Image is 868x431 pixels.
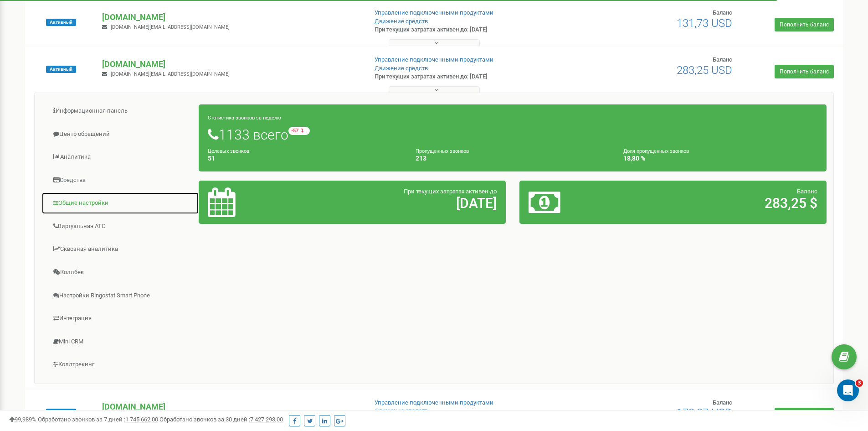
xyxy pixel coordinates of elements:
span: Баланс [713,56,732,63]
small: Доля пропущенных звонков [623,148,689,154]
a: Средства [41,169,199,192]
span: 99,989% [9,416,36,423]
a: Виртуальная АТС [41,215,199,238]
p: При текущих затратах активен до: [DATE] [375,26,564,34]
a: Общие настройки [41,192,199,214]
p: При текущих затратах активен до: [DATE] [375,73,564,81]
a: Интеграция [41,307,199,330]
a: Пополнить баланс [775,65,834,78]
a: Центр обращений [41,123,199,145]
h4: 51 [208,155,402,162]
span: Баланс [713,399,732,406]
small: Целевых звонков [208,148,249,154]
span: Активный [46,66,76,73]
span: 283,25 USD [677,64,732,77]
a: Сквозная аналитика [41,238,199,260]
small: Статистика звонков за неделю [208,115,281,121]
a: Управление подключенными продуктами [375,56,493,63]
p: [DOMAIN_NAME] [102,11,360,23]
span: Обработано звонков за 30 дней : [159,416,283,423]
a: Движение средств [375,18,428,25]
a: Управление подключенными продуктами [375,399,493,406]
h2: [DATE] [308,196,497,211]
h2: 283,25 $ [629,196,817,211]
a: Mini CRM [41,331,199,353]
span: Активный [46,19,76,26]
p: [DOMAIN_NAME] [102,401,360,413]
span: 131,73 USD [677,17,732,30]
small: Пропущенных звонков [416,148,469,154]
span: [DOMAIN_NAME][EMAIL_ADDRESS][DOMAIN_NAME] [111,71,230,77]
span: Активный [46,409,76,416]
a: Аналитика [41,146,199,168]
small: -57 [288,127,310,135]
span: Баланс [713,9,732,16]
span: 3 [856,379,863,387]
a: Пополнить баланс [775,18,834,31]
iframe: Intercom live chat [837,379,859,401]
a: Коллбек [41,261,199,284]
a: Коллтрекинг [41,353,199,376]
span: Баланс [797,188,817,195]
h1: 1133 всего [208,127,817,142]
u: 1 745 662,00 [125,416,158,423]
span: [DOMAIN_NAME][EMAIL_ADDRESS][DOMAIN_NAME] [111,24,230,30]
a: Движение средств [375,65,428,72]
h4: 213 [416,155,610,162]
h4: 18,80 % [623,155,817,162]
span: Обработано звонков за 7 дней : [38,416,158,423]
a: Настройки Ringostat Smart Phone [41,285,199,307]
span: При текущих затратах активен до [404,188,497,195]
u: 7 427 293,00 [250,416,283,423]
a: Пополнить баланс [775,408,834,421]
a: Информационная панель [41,100,199,122]
p: [DOMAIN_NAME] [102,58,360,70]
a: Управление подключенными продуктами [375,9,493,16]
span: 178,87 USD [677,406,732,419]
a: Движение средств [375,407,428,414]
